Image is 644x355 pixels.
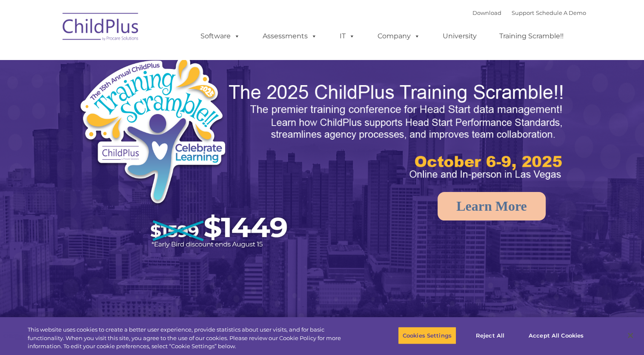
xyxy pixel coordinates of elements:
a: Support [512,9,534,16]
a: University [434,28,485,45]
a: IT [331,28,364,45]
button: Cookies Settings [398,326,456,344]
span: Last name [118,56,144,63]
button: Close [621,326,640,345]
button: Reject All [464,326,517,344]
a: Assessments [254,28,326,45]
div: This website uses cookies to create a better user experience, provide statistics about user visit... [28,326,354,351]
a: Training Scramble!! [491,28,572,45]
a: Company [369,28,429,45]
a: Schedule A Demo [536,9,586,16]
font: | [472,9,586,16]
a: Download [472,9,501,16]
a: Software [192,28,249,45]
img: ChildPlus by Procare Solutions [58,7,143,49]
span: Phone number [118,91,155,97]
button: Accept All Cookies [524,326,588,344]
a: Learn More [438,192,546,220]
